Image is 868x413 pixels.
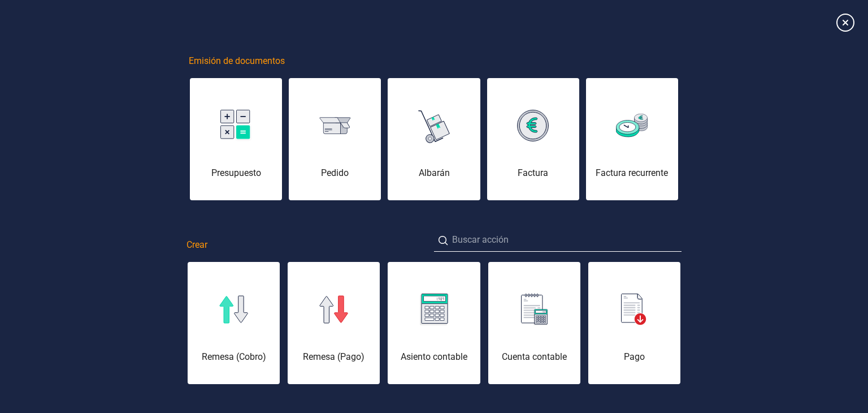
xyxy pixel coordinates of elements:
[517,110,549,141] img: img-factura.svg
[388,350,480,364] div: Asiento contable
[388,166,480,180] div: Albarán
[190,166,282,180] div: Presupuesto
[289,166,381,180] div: Pedido
[487,166,579,180] div: Factura
[288,350,380,364] div: Remesa (Pago)
[586,166,678,180] div: Factura recurrente
[588,350,680,364] div: Pago
[220,110,252,142] img: img-presupuesto.svg
[420,294,448,325] img: img-asiento-contable.svg
[434,229,682,252] input: Buscar acción
[186,238,207,252] span: Crear
[188,350,280,364] div: Remesa (Cobro)
[521,294,548,325] img: img-cuenta-contable.svg
[319,117,351,135] img: img-pedido.svg
[219,295,249,324] img: img-remesa-cobro.svg
[418,106,450,145] img: img-albaran.svg
[488,350,580,364] div: Cuenta contable
[621,294,647,325] img: img-pago.svg
[616,114,648,137] img: img-factura-recurrente.svg
[189,54,285,68] span: Emisión de documentos
[319,295,349,324] img: img-remesa-pago.svg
